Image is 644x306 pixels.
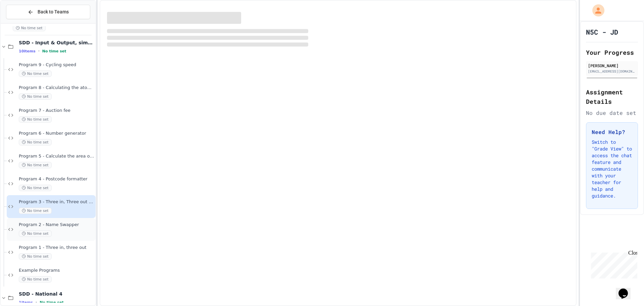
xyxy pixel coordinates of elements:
span: Program 7 - Auction fee [19,108,94,114]
span: No time set [42,49,66,53]
span: No time set [13,25,46,31]
iframe: chat widget [616,279,637,299]
span: • [36,300,37,305]
div: No due date set [586,109,638,117]
div: [EMAIL_ADDRESS][DOMAIN_NAME] [588,69,636,74]
div: [PERSON_NAME] [588,62,636,69]
span: 1 items [19,300,33,305]
span: Program 5 - Calculate the area of a rectangle [19,154,94,159]
span: No time set [19,276,52,282]
h2: Your Progress [586,48,638,57]
span: Program 9 - Cycling speed [19,62,94,68]
button: Back to Teams [6,5,90,19]
h3: Need Help? [592,128,632,136]
span: No time set [19,230,52,237]
div: Chat with us now!Close [3,3,46,43]
span: No time set [19,185,52,191]
span: Program 3 - Three in, Three out (Formatted) [19,199,94,205]
span: Program 4 - Postcode formatter [19,176,94,182]
span: No time set [19,116,52,123]
span: No time set [40,300,64,305]
iframe: chat widget [588,250,637,278]
span: SDD - Input & Output, simple calculations [19,40,94,46]
p: Switch to "Grade View" to access the chat feature and communicate with your teacher for help and ... [592,139,632,199]
span: Program 6 - Number generator [19,131,94,136]
span: Example Programs [19,268,94,273]
span: • [38,48,40,54]
h2: Assignment Details [586,87,638,106]
div: My Account [585,3,606,18]
span: Back to Teams [38,8,69,15]
span: Program 1 - Three in, three out [19,245,94,251]
span: No time set [19,253,52,260]
span: No time set [19,71,52,77]
span: No time set [19,139,52,145]
h1: N5C - JD [586,27,618,37]
span: Program 8 - Calculating the atomic weight of [MEDICAL_DATA] (alkanes) [19,85,94,91]
span: No time set [19,208,52,214]
span: SDD - National 4 [19,291,94,297]
span: No time set [19,162,52,168]
span: No time set [19,93,52,100]
span: Program 2 - Name Swapper [19,222,94,228]
span: 10 items [19,49,36,53]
